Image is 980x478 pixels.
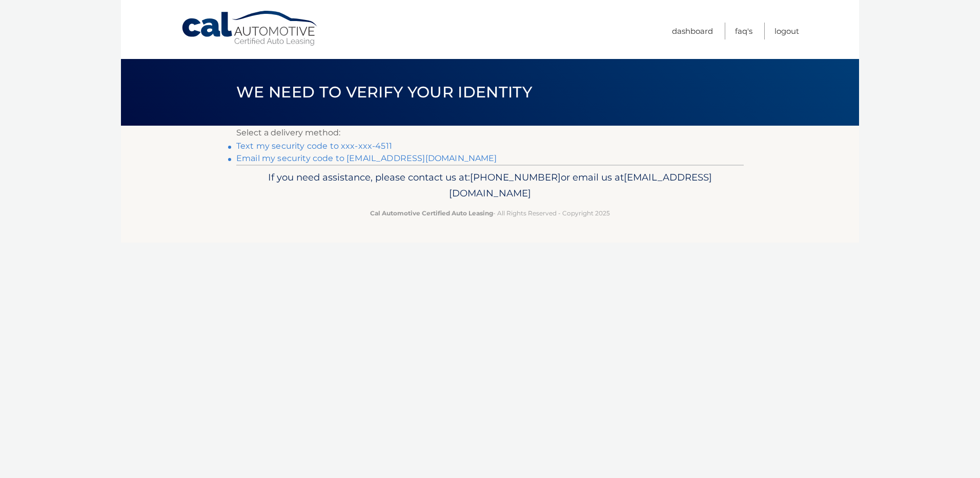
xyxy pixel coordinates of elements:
[243,208,737,218] p: - All Rights Reserved - Copyright 2025
[774,23,799,39] a: Logout
[370,209,493,217] strong: Cal Automotive Certified Auto Leasing
[470,171,561,183] span: [PHONE_NUMBER]
[735,23,752,39] a: FAQ's
[672,23,713,39] a: Dashboard
[236,126,744,140] p: Select a delivery method:
[181,10,319,47] a: Cal Automotive
[236,141,392,151] a: Text my security code to xxx-xxx-4511
[236,153,497,163] a: Email my security code to [EMAIL_ADDRESS][DOMAIN_NAME]
[236,83,532,102] span: We need to verify your identity
[243,169,737,202] p: If you need assistance, please contact us at: or email us at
